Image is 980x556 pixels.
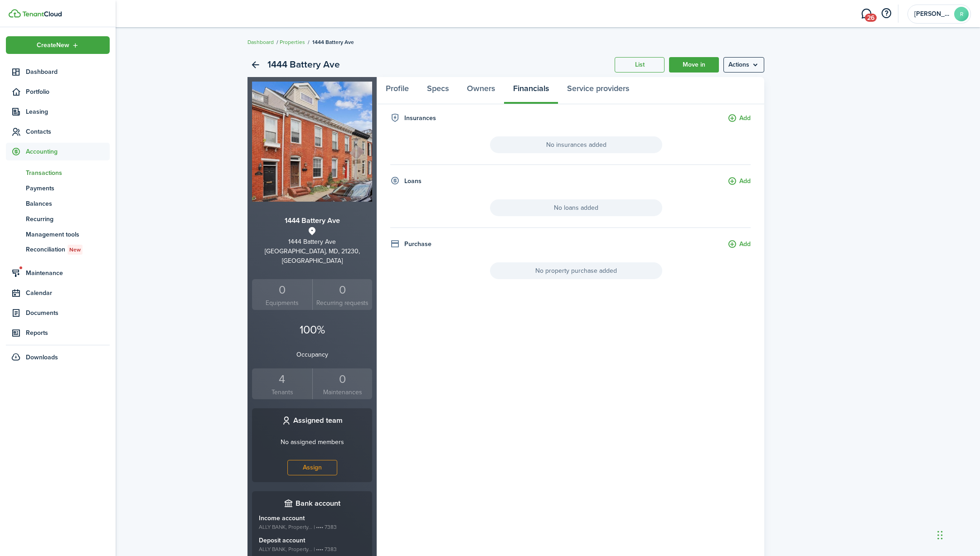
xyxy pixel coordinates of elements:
[458,77,504,104] a: Owners
[9,9,21,18] img: TenantCloud
[26,67,110,77] span: Dashboard
[6,227,110,242] a: Management tools
[6,211,110,227] a: Recurring
[558,77,638,104] a: Service providers
[6,180,110,196] a: Payments
[825,458,980,556] iframe: Chat Widget
[254,371,310,388] div: 4
[252,321,372,338] p: 100%
[954,7,969,21] avatar-text: R
[312,279,373,310] a: 0 Recurring requests
[26,328,110,338] span: Reports
[723,57,764,73] button: Open menu
[914,11,951,17] span: Richard
[259,523,365,531] small: ALLY BANK, Property... | •••• 7383
[26,308,110,318] span: Documents
[937,522,943,549] div: Drag
[490,136,662,153] span: No insurances added
[37,42,69,48] span: Create New
[26,268,110,278] span: Maintenance
[728,176,751,187] button: Add
[6,36,110,54] button: Open menu
[404,176,422,186] h4: Loans
[26,107,110,116] span: Leasing
[878,6,894,21] button: Open resource center
[6,324,110,342] a: Reports
[69,246,81,254] span: New
[315,371,370,388] div: 0
[252,237,372,247] div: 1444 Battery Ave
[377,77,418,104] a: Profile
[252,350,372,359] p: Occupancy
[254,387,310,397] small: Tenants
[26,214,110,224] span: Recurring
[26,353,58,362] span: Downloads
[312,368,373,400] a: 0Maintenances
[26,87,110,97] span: Portfolio
[26,245,110,255] span: Reconciliation
[252,82,372,202] img: Property avatar
[858,2,875,25] a: Messaging
[6,196,110,211] a: Balances
[22,11,62,17] img: TenantCloud
[254,298,310,308] small: Equipments
[281,437,344,447] p: No assigned members
[26,147,110,156] span: Accounting
[312,38,354,46] span: 1444 Battery Ave
[728,239,751,250] button: Add
[26,288,110,298] span: Calendar
[247,38,274,46] a: Dashboard
[280,38,305,46] a: Properties
[247,57,263,73] a: Back
[669,57,719,73] a: Move in
[259,513,365,523] p: Income account
[404,113,436,123] h4: Insurances
[26,230,110,239] span: Management tools
[26,199,110,208] span: Balances
[293,415,343,426] h3: Assigned team
[865,14,877,22] span: 26
[254,281,310,299] div: 0
[6,242,110,257] a: ReconciliationNew
[26,127,110,136] span: Contacts
[723,57,764,73] menu-btn: Actions
[267,57,340,73] h2: 1444 Battery Ave
[6,165,110,180] a: Transactions
[728,113,751,124] button: Add
[26,184,110,193] span: Payments
[252,215,372,227] h3: 1444 Battery Ave
[26,168,110,178] span: Transactions
[490,199,662,216] span: No loans added
[259,536,365,545] p: Deposit account
[6,63,110,81] a: Dashboard
[315,298,370,308] small: Recurring requests
[259,545,365,553] small: ALLY BANK, Property... | •••• 7383
[252,368,312,400] a: 4Tenants
[252,247,372,266] div: [GEOGRAPHIC_DATA], MD, 21230, [GEOGRAPHIC_DATA]
[418,77,458,104] a: Specs
[296,498,340,509] h3: Bank account
[615,57,665,73] a: List
[315,387,370,397] small: Maintenances
[287,460,337,475] button: Assign
[315,281,370,299] div: 0
[490,262,662,279] span: No property purchase added
[404,239,432,249] h4: Purchase
[252,279,312,310] a: 0Equipments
